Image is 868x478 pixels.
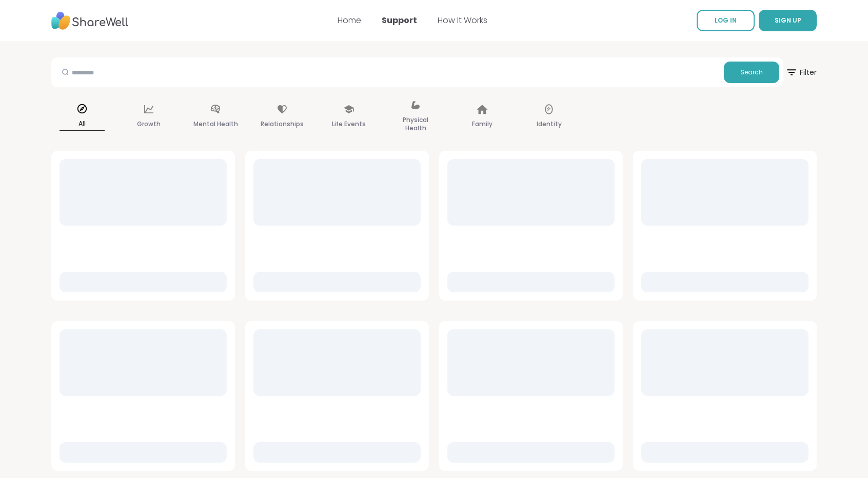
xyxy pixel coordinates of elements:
[472,118,492,130] p: Family
[785,57,817,87] button: Filter
[393,114,438,134] p: Physical Health
[51,7,128,35] img: ShareWell Nav Logo
[382,14,417,26] a: Support
[332,118,366,130] p: Life Events
[438,14,487,26] a: How It Works
[775,16,801,25] span: SIGN UP
[261,118,304,130] p: Relationships
[338,14,361,26] a: Home
[537,118,562,130] p: Identity
[715,16,737,25] span: LOG IN
[60,117,105,131] p: All
[193,118,238,130] p: Mental Health
[137,118,161,130] p: Growth
[785,60,817,85] span: Filter
[724,62,779,83] button: Search
[740,68,763,77] span: Search
[697,10,755,31] a: LOG IN
[759,10,817,31] button: SIGN UP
